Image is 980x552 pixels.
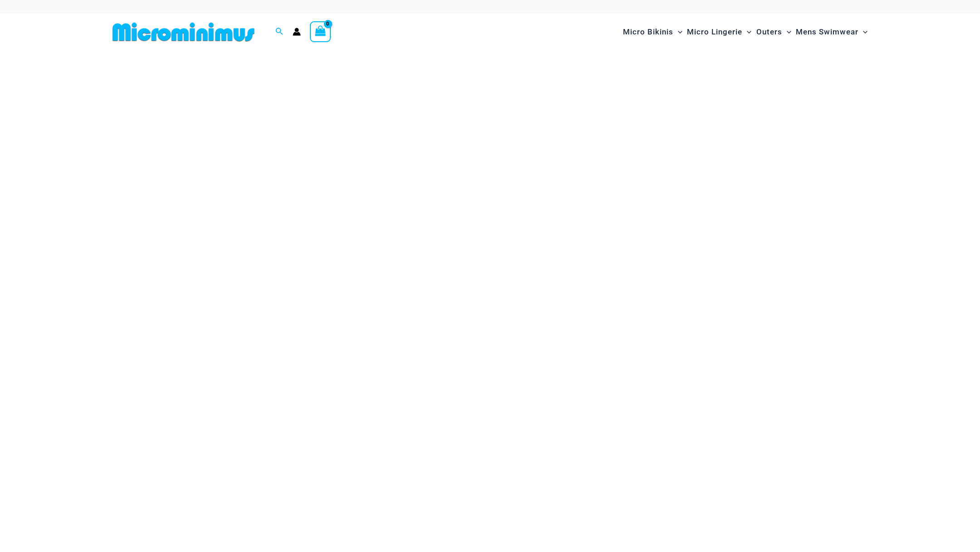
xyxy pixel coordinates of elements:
[754,18,794,46] a: OutersMenu ToggleMenu Toggle
[293,28,301,36] a: Account icon link
[794,18,870,46] a: Mens SwimwearMenu ToggleMenu Toggle
[685,18,754,46] a: Micro LingerieMenu ToggleMenu Toggle
[742,20,751,44] span: Menu Toggle
[756,20,782,44] span: Outers
[673,20,682,44] span: Menu Toggle
[275,26,284,38] a: Search icon link
[796,20,858,44] span: Mens Swimwear
[619,17,871,47] nav: Site Navigation
[782,20,791,44] span: Menu Toggle
[310,21,331,42] a: View Shopping Cart, empty
[687,20,742,44] span: Micro Lingerie
[623,20,673,44] span: Micro Bikinis
[621,18,685,46] a: Micro BikinisMenu ToggleMenu Toggle
[109,22,258,42] img: MM SHOP LOGO FLAT
[858,20,867,44] span: Menu Toggle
